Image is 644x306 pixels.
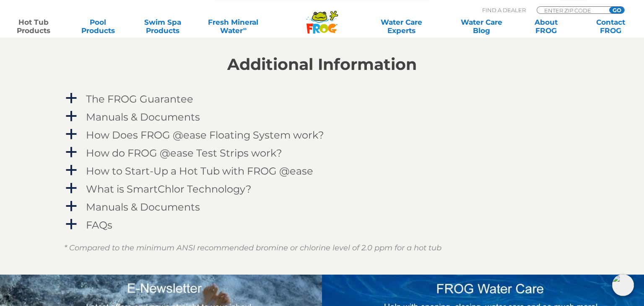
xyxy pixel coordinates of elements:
[65,128,78,141] span: a
[8,18,59,35] a: Hot TubProducts
[361,18,442,35] a: Water CareExperts
[482,6,526,14] p: Find A Dealer
[64,55,580,74] h2: Additional Information
[612,274,634,296] img: openIcon
[86,183,252,195] h4: What is SmartChlor Technology?
[65,110,78,123] span: a
[86,201,200,213] h4: Manuals & Documents
[138,18,188,35] a: Swim SpaProducts
[65,200,78,213] span: a
[64,145,580,161] a: a How do FROG @ease Test Strips work?
[86,129,324,141] h4: How Does FROG @ease Floating System work?
[64,217,580,233] a: a FAQs
[73,18,123,35] a: PoolProducts
[64,243,441,252] em: * Compared to the minimum ANSI recommended bromine or chlorine level of 2.0 ppm for a hot tub
[86,111,200,123] h4: Manuals & Documents
[86,147,282,159] h4: How do FROG @ease Test Strips work?
[65,146,78,159] span: a
[65,218,78,231] span: a
[543,7,600,14] input: Zip Code Form
[64,199,580,215] a: a Manuals & Documents
[585,18,636,35] a: ContactFROG
[64,181,580,197] a: a What is SmartChlor Technology?
[65,182,78,195] span: a
[202,18,265,35] a: Fresh MineralWater∞
[65,164,78,177] span: a
[64,163,580,179] a: a How to Start-Up a Hot Tub with FROG @ease
[64,109,580,125] a: a Manuals & Documents
[609,7,624,13] input: GO
[521,18,571,35] a: AboutFROG
[86,93,193,105] h4: The FROG Guarantee
[64,91,580,107] a: a The FROG Guarantee
[86,165,313,177] h4: How to Start-Up a Hot Tub with FROG @ease
[65,92,78,105] span: a
[64,127,580,143] a: a How Does FROG @ease Floating System work?
[457,18,507,35] a: Water CareBlog
[86,219,112,231] h4: FAQs
[243,26,247,32] sup: ∞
